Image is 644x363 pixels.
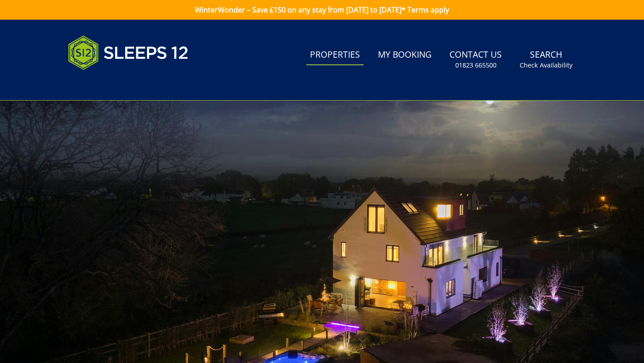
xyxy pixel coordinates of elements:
[306,45,364,65] a: Properties
[374,45,435,65] a: My Booking
[516,45,576,74] a: SearchCheck Availability
[68,30,189,75] img: Sleeps 12
[64,80,157,88] iframe: Customer reviews powered by Trustpilot
[455,61,496,70] small: 01823 665500
[520,61,572,70] small: Check Availability
[446,45,505,74] a: Contact Us01823 665500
